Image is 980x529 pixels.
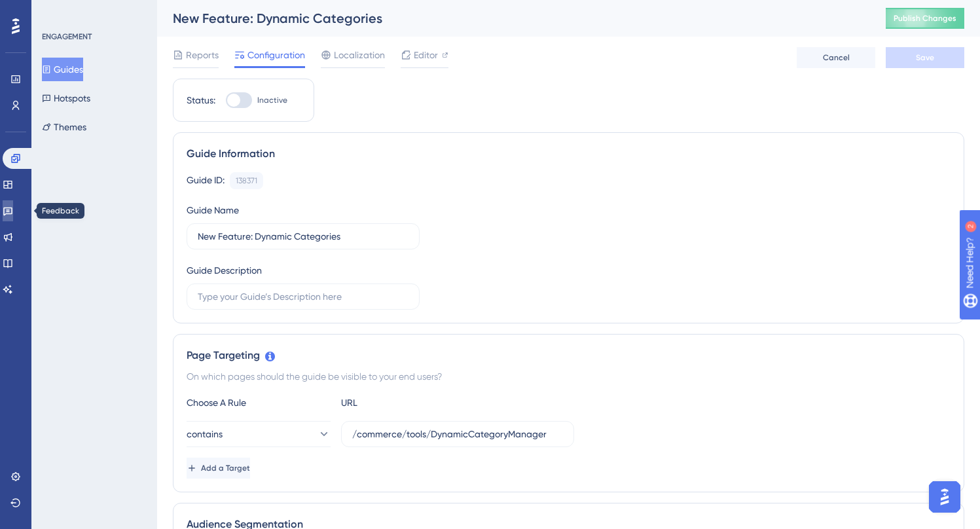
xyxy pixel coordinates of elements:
div: Guide Description [187,263,262,278]
div: Guide ID: [187,172,225,189]
div: Page Targeting [187,348,951,363]
div: URL [341,395,485,410]
button: Publish Changes [886,8,964,29]
span: Reports [186,47,219,63]
span: Save [916,52,934,63]
input: Type your Guide’s Name here [198,229,408,244]
div: ENGAGEMENT [42,31,92,42]
div: 2 [91,7,95,17]
span: Configuration [247,47,305,63]
span: Add a Target [201,463,250,473]
button: Themes [42,115,86,139]
button: Add a Target [187,458,250,479]
span: Publish Changes [894,13,956,24]
div: Status: [187,92,215,108]
iframe: UserGuiding AI Assistant Launcher [925,477,964,517]
input: Type your Guide’s Description here [198,289,408,304]
button: contains [187,421,331,447]
button: Save [886,47,964,68]
div: Choose A Rule [187,395,331,410]
div: Guide Name [187,202,239,218]
div: New Feature: Dynamic Categories [173,9,853,27]
span: Cancel [823,52,850,63]
input: yourwebsite.com/path [352,427,563,441]
span: Inactive [257,95,287,105]
div: 138371 [236,175,257,186]
span: Localization [334,47,385,63]
button: Hotspots [42,86,90,110]
div: On which pages should the guide be visible to your end users? [187,369,951,384]
span: Editor [414,47,438,63]
div: Guide Information [187,146,951,162]
span: Need Help? [31,3,82,19]
span: contains [187,426,223,442]
button: Guides [42,58,83,81]
button: Cancel [797,47,875,68]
